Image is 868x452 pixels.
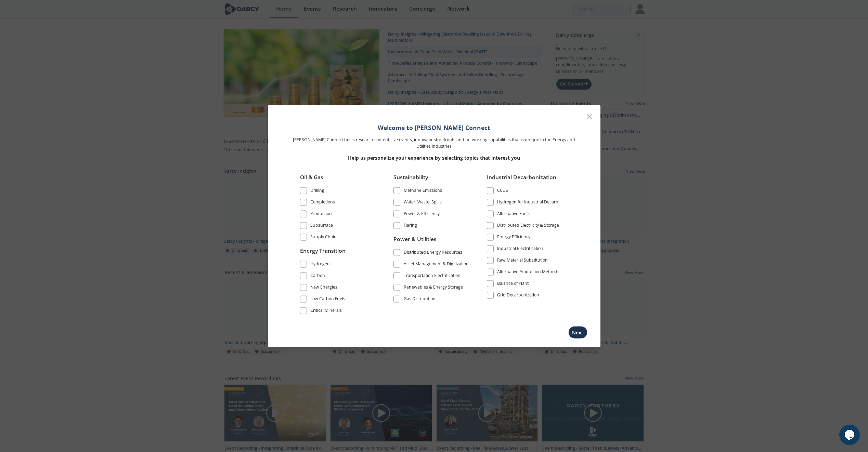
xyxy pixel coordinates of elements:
div: Flaring [404,222,417,230]
div: Production [310,211,332,219]
div: Industrial Decarbonization [487,173,563,186]
button: Next [568,326,587,338]
div: Completions [310,199,335,207]
div: Renewables & Energy Storage [404,284,463,292]
iframe: chat widget [839,425,861,445]
div: Water, Waste, Spills [404,199,442,207]
div: Distributed Electricity & Storage [497,222,559,230]
div: Industrial Electrification [497,245,543,254]
div: Gas Distribution [404,295,436,304]
div: Drilling [310,187,324,196]
div: Alternative Fuels [497,211,530,219]
div: Methane Emissions [404,187,442,196]
div: New Energies [310,284,337,292]
p: [PERSON_NAME] Connect hosts research content, live events, innovator storefronts and networking c... [290,137,578,149]
div: Transportation Electrification [404,272,461,280]
div: Alternative Production Methods [497,269,559,277]
div: CCUS [497,187,508,196]
div: Balance of Plant [497,280,529,289]
div: Critical Minerals [310,307,342,315]
div: Asset Management & Digitization [404,261,469,269]
div: Power & Utilities [393,235,470,248]
div: Power & Efficiency [404,211,440,219]
div: Hydrogen for Industrial Decarbonization [497,199,563,207]
div: Carbon [310,272,325,280]
div: Supply Chain [310,234,337,242]
div: Subsurface [310,222,333,230]
div: Distributed Energy Resources [404,249,462,257]
div: Energy Transition [300,247,377,260]
p: Help us personalize your experience by selecting topics that interest you [290,154,578,161]
div: Grid Decarbonization [497,292,539,300]
div: Oil & Gas [300,173,377,186]
div: Sustainability [393,173,470,186]
div: Low Carbon Fuels [310,295,345,304]
div: Raw Material Substitution [497,257,548,265]
div: Energy Efficiency [497,234,530,242]
div: Hydrogen [310,261,330,269]
h1: Welcome to [PERSON_NAME] Connect [290,123,578,132]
